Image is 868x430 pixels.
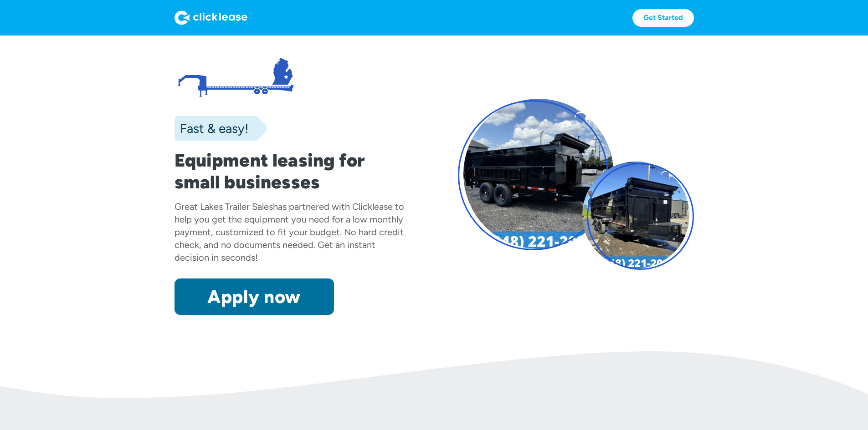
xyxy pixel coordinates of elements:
[175,149,411,193] h1: Equipment leasing for small businesses
[632,9,694,27] a: Get Started
[175,278,334,315] a: Apply now
[175,201,404,263] div: has partnered with Clicklease to help you get the equipment you need for a low monthly payment, c...
[175,201,273,212] div: Great Lakes Trailer Sales
[175,10,247,25] img: Logo
[175,119,248,137] div: Fast & easy!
